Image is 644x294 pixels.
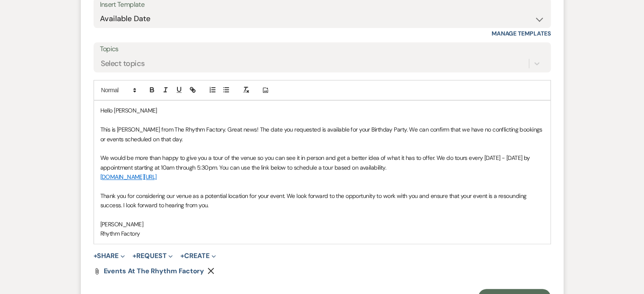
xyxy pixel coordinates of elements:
[133,253,173,259] button: Request
[100,106,544,115] p: Hello [PERSON_NAME]
[492,30,551,37] a: Manage Templates
[133,253,136,259] span: +
[100,191,544,210] p: Thank you for considering our venue as a potential location for your event. We look forward to th...
[100,229,544,238] p: Rhythm Factory
[94,253,97,259] span: +
[100,173,157,181] a: [DOMAIN_NAME][URL]
[100,125,544,144] p: This is [PERSON_NAME] from The Rhythm Factory. Great news! The date you requested is available fo...
[101,58,145,69] div: Select topics
[180,253,216,259] button: Create
[104,267,205,275] span: Events at The Rhythm Factory
[94,253,125,259] button: Share
[100,220,544,229] p: [PERSON_NAME]
[104,268,205,275] a: Events at The Rhythm Factory
[180,253,184,259] span: +
[100,153,544,172] p: We would be more than happy to give you a tour of the venue so you can see it in person and get a...
[100,43,544,55] label: Topics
